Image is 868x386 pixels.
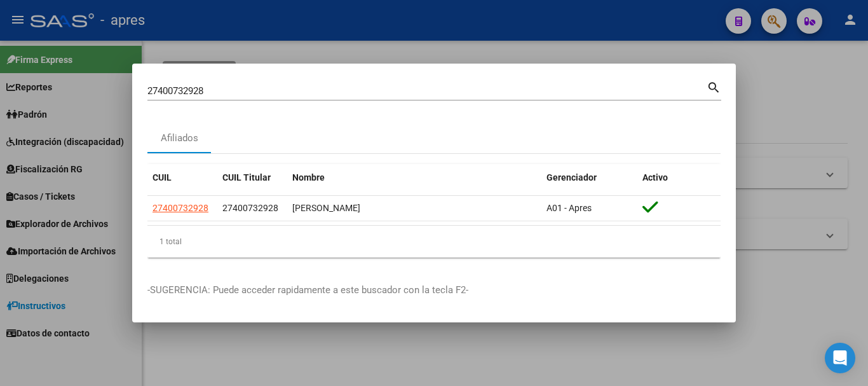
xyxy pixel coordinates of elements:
[147,283,721,298] p: -SUGERENCIA: Puede acceder rapidamente a este buscador con la tecla F2-
[637,164,721,191] datatable-header-cell: Activo
[222,203,278,213] span: 27400732928
[147,226,721,258] div: 1 total
[825,343,855,373] div: Open Intercom Messenger
[287,164,541,191] datatable-header-cell: Nombre
[153,203,208,213] span: 27400732928
[292,201,536,216] div: [PERSON_NAME]
[292,172,325,183] span: Nombre
[153,172,172,183] span: CUIL
[541,164,637,191] datatable-header-cell: Gerenciador
[222,172,271,183] span: CUIL Titular
[546,203,592,213] span: A01 - Apres
[217,164,287,191] datatable-header-cell: CUIL Titular
[707,79,721,94] mat-icon: search
[147,164,217,191] datatable-header-cell: CUIL
[161,131,198,146] div: Afiliados
[642,172,668,183] span: Activo
[546,172,597,183] span: Gerenciador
